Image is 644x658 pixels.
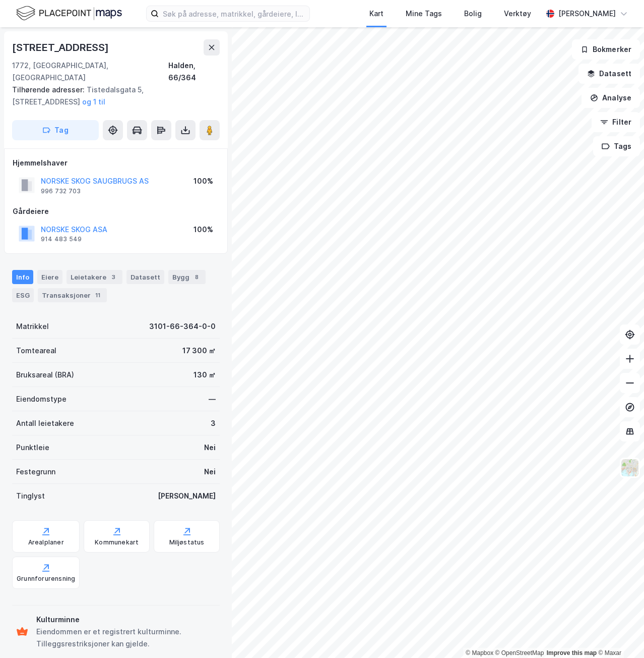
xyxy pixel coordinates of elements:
div: Miljøstatus [169,538,205,546]
div: Bruksareal (BRA) [16,369,74,381]
div: Grunnforurensning [17,575,75,583]
div: Tomteareal [16,345,56,357]
div: [PERSON_NAME] [558,8,616,20]
div: Eiere [37,270,62,284]
div: Bygg [168,270,206,284]
div: Bolig [464,8,482,20]
div: Nei [204,466,216,478]
div: 130 ㎡ [194,369,216,381]
div: Punktleie [16,442,49,454]
div: Kommunekart [95,538,139,546]
div: 11 [93,290,103,300]
img: logo.f888ab2527a4732fd821a326f86c7f29.svg [16,5,122,22]
div: [PERSON_NAME] [158,490,216,502]
div: Matrikkel [16,320,49,333]
input: Søk på adresse, matrikkel, gårdeiere, leietakere eller personer [159,6,309,21]
div: 3101-66-364-0-0 [149,320,216,333]
button: Analyse [582,88,640,108]
div: Festegrunn [16,466,55,478]
div: Eiendommen er et registrert kulturminne. Tilleggsrestriksjoner kan gjelde. [36,626,216,650]
a: Improve this map [547,649,597,656]
div: 1772, [GEOGRAPHIC_DATA], [GEOGRAPHIC_DATA] [12,60,168,84]
div: Eiendomstype [16,393,67,405]
div: [STREET_ADDRESS] [12,39,111,56]
div: Datasett [126,270,164,284]
div: Leietakere [67,270,122,284]
div: Tinglyst [16,490,45,502]
div: 100% [194,224,213,236]
iframe: Chat Widget [594,610,644,658]
button: Tag [12,120,99,140]
div: Kontrollprogram for chat [594,610,644,658]
div: Hjemmelshaver [13,157,219,169]
div: ESG [12,288,34,302]
div: Info [12,270,33,284]
img: Z [620,458,639,477]
a: OpenStreetMap [495,649,544,656]
button: Bokmerker [572,39,640,60]
div: 8 [191,272,202,282]
div: Transaksjoner [38,288,107,302]
a: Mapbox [466,649,493,656]
div: Tistedalsgata 5, [STREET_ADDRESS] [12,84,212,108]
button: Filter [592,112,640,132]
div: Mine Tags [406,8,442,20]
button: Datasett [578,64,640,84]
div: 914 483 549 [41,235,82,243]
div: 100% [194,175,213,187]
div: Arealplaner [28,538,64,546]
div: Nei [204,442,216,454]
div: 17 300 ㎡ [182,345,216,357]
button: Tags [593,136,640,156]
div: Gårdeiere [13,205,219,217]
div: Kulturminne [36,614,216,626]
div: Kart [369,8,383,20]
div: Halden, 66/364 [168,60,220,84]
div: Antall leietakere [16,417,74,429]
div: 3 [211,417,216,429]
span: Tilhørende adresser: [12,85,87,94]
div: 996 732 703 [41,187,81,195]
div: 3 [108,272,118,282]
div: Verktøy [504,8,531,20]
div: — [209,393,216,405]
